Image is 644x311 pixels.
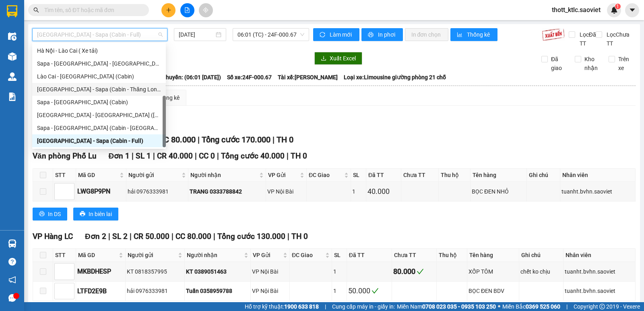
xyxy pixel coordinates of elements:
[37,111,161,119] div: [GEOGRAPHIC_DATA] - [GEOGRAPHIC_DATA] ([GEOGRAPHIC_DATA])
[361,28,403,41] button: printerIn phơi
[32,109,166,122] div: Hà Nội - Lào Cai - Sapa (Giường)
[245,302,319,311] span: Hỗ trợ kỹ thuật:
[520,267,561,276] div: chết ko chịu
[112,232,128,241] span: SL 2
[291,232,308,241] span: TH 0
[565,267,634,276] div: tuanht.bvhn.saoviet
[89,210,112,218] span: In biên lai
[32,96,166,109] div: Sapa - Hà Nội (Cabin)
[333,286,345,295] div: 1
[8,276,16,284] span: notification
[325,302,326,311] span: |
[378,30,396,39] span: In phơi
[392,249,437,262] th: Chưa TT
[309,171,343,179] span: ĐC Giao
[563,249,636,262] th: Nhân viên
[467,249,520,262] th: Tên hàng
[548,55,569,72] span: Đã giao
[333,267,345,276] div: 1
[175,232,211,241] span: CC 80.000
[136,151,151,161] span: SL 1
[581,55,602,72] span: Kho nhận
[266,182,307,201] td: VP Nội Bài
[330,30,353,39] span: Làm mới
[198,135,200,144] span: |
[267,187,305,196] div: VP Nội Bài
[405,28,449,41] button: In đơn chọn
[272,135,275,144] span: |
[227,73,272,82] span: Số xe: 24F-000.67
[213,232,215,241] span: |
[128,171,180,179] span: Người gửi
[287,232,289,241] span: |
[44,6,139,14] input: Tìm tên, số ĐT hoặc mã đơn
[33,7,39,13] span: search
[565,286,634,295] div: tuanht.bvhn.saoviet
[526,303,560,310] strong: 0369 525 060
[278,73,338,82] span: Tài xế: [PERSON_NAME]
[599,304,605,309] span: copyright
[287,151,289,161] span: |
[252,286,288,295] div: VP Nội Bài
[268,171,298,179] span: VP Gửi
[450,28,497,41] button: bar-chartThống kê
[348,285,390,297] div: 50.000
[32,83,166,96] div: Hà Nội - Sapa (Cabin - Thăng Long)
[457,32,464,38] span: bar-chart
[37,46,161,55] div: Hà Nội - Lào Cai ( Xe tải)
[469,267,518,276] div: XỐP TÔM
[33,232,73,241] span: VP Hàng LC
[397,302,496,311] span: Miền Nam
[393,266,436,277] div: 80.000
[8,239,17,248] img: warehouse-icon
[417,268,424,275] span: check
[251,282,290,301] td: VP Nội Bài
[32,44,166,57] div: Hà Nội - Lào Cai ( Xe tải)
[76,282,126,301] td: LTFD2E9B
[190,171,258,179] span: Người nhận
[77,286,124,296] div: LTFD2E9B
[615,4,621,9] sup: 1
[32,70,166,83] div: Lào Cai - Hà Nội (Cabin)
[32,122,166,134] div: Sapa - Hà Nội (Cabin - Thăng Long)
[130,232,132,241] span: |
[217,151,219,161] span: |
[37,98,161,107] div: Sapa - [GEOGRAPHIC_DATA] (Cabin)
[292,251,324,260] span: ĐC Giao
[187,251,242,260] span: Người nhận
[439,169,471,182] th: Thu hộ
[199,3,213,17] button: aim
[134,232,169,241] span: CR 50.000
[166,7,171,13] span: plus
[180,3,194,17] button: file-add
[33,208,67,220] button: printerIn DS
[85,232,106,241] span: Đơn 2
[576,30,597,48] span: Lọc Đã TT
[422,303,496,310] strong: 0708 023 035 - 0935 103 250
[498,305,500,308] span: ⚪️
[179,30,215,39] input: 15/08/2025
[527,169,560,182] th: Ghi chú
[37,29,163,41] span: Hà Nội - Sapa (Cabin - Full)
[472,187,525,196] div: BỌC ĐEN NHỎ
[195,151,197,161] span: |
[8,72,17,81] img: warehouse-icon
[616,4,619,9] span: 1
[401,169,439,182] th: Chưa TT
[78,171,118,179] span: Mã GD
[320,32,326,38] span: sync
[217,232,285,241] span: Tổng cước 130.000
[161,3,175,17] button: plus
[344,73,446,82] span: Loại xe: Limousine giường phòng 21 chỗ
[8,52,17,61] img: warehouse-icon
[603,30,636,48] span: Lọc Chưa TT
[171,232,173,241] span: |
[157,151,193,161] span: CR 40.000
[8,93,17,101] img: solution-icon
[252,267,288,276] div: VP Nội Bài
[561,187,634,196] div: tuanht.bvhn.saoviet
[469,286,518,295] div: BỌC ĐEN BDV
[277,135,293,144] span: TH 0
[251,262,290,281] td: VP Nội Bài
[73,208,118,220] button: printerIn biên lai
